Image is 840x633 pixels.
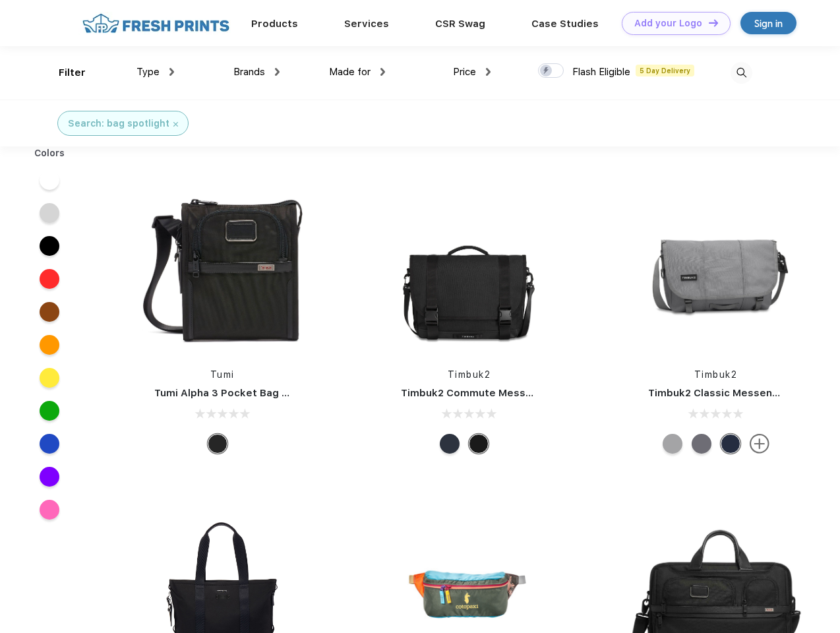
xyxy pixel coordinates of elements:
span: Brands [233,66,265,78]
img: func=resize&h=266 [628,179,804,355]
img: DT [709,19,718,26]
div: Filter [59,65,86,80]
div: Eco Army Pop [692,434,711,454]
div: Eco Nautical [721,434,740,454]
a: Timbuk2 [448,369,491,380]
div: Black [208,434,227,454]
a: Timbuk2 [694,369,738,380]
div: Eco Rind Pop [663,434,682,454]
div: Sign in [754,16,783,31]
img: dropdown.png [380,68,385,76]
div: Eco Nautical [440,434,460,454]
div: Colors [24,146,75,160]
a: Tumi Alpha 3 Pocket Bag Small [154,387,309,399]
img: func=resize&h=266 [381,179,556,355]
img: desktop_search.svg [731,62,752,84]
a: Tumi [210,369,235,380]
div: Eco Black [469,434,489,454]
div: Search: bag spotlight [68,117,169,131]
img: dropdown.png [486,68,491,76]
img: dropdown.png [169,68,174,76]
div: Add your Logo [634,18,702,29]
img: func=resize&h=266 [135,179,310,355]
span: Price [453,66,476,78]
a: Timbuk2 Classic Messenger Bag [648,387,812,399]
img: filter_cancel.svg [173,122,178,127]
img: fo%20logo%202.webp [78,12,233,35]
a: Products [251,18,298,30]
span: Made for [329,66,371,78]
a: Sign in [740,12,796,34]
img: more.svg [750,434,769,454]
a: Timbuk2 Commute Messenger Bag [401,387,578,399]
span: Type [136,66,160,78]
img: dropdown.png [275,68,280,76]
span: 5 Day Delivery [636,65,694,76]
span: Flash Eligible [572,66,630,78]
